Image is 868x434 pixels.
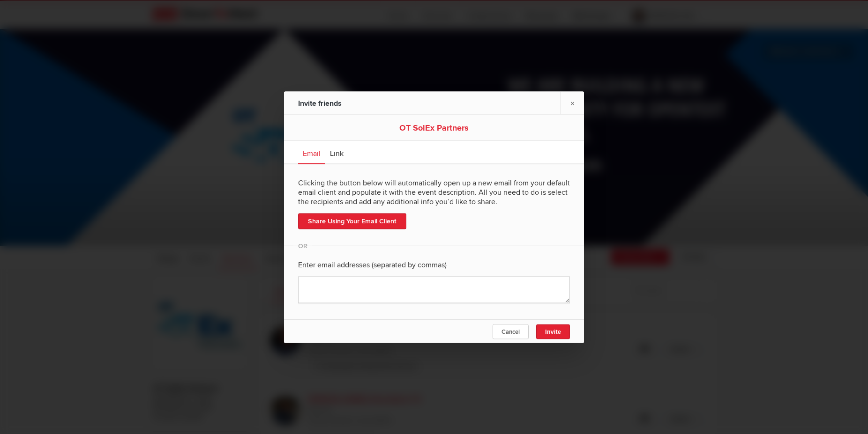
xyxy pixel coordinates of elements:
a: Link [325,140,348,164]
span: Link [330,148,344,158]
div: OT SolEx Partners [298,122,570,133]
button: Invite [536,324,570,339]
span: Cancel [501,328,520,335]
div: Invite friends [298,91,401,115]
a: Email [298,140,325,164]
div: Clicking the button below will automatically open up a new email from your default email client a... [298,171,570,213]
a: Share Using Your Email Client [298,213,406,229]
a: × [561,91,584,114]
span: Email [303,148,321,158]
div: Enter email addresses (separated by commas) [298,253,570,276]
span: Invite [545,328,561,335]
